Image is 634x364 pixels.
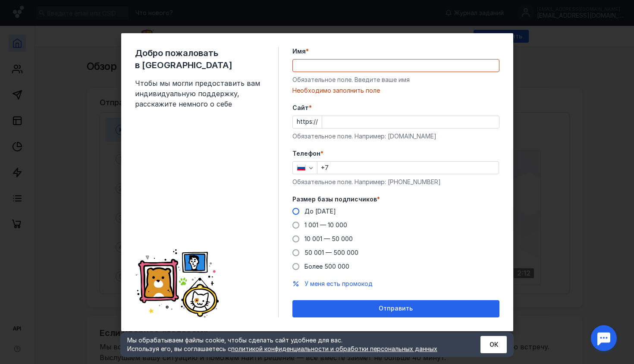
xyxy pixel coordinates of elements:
span: Более 500 000 [304,263,349,270]
span: Чтобы мы могли предоставить вам индивидуальную поддержку, расскажите немного о себе [135,78,264,109]
span: 50 001 — 500 000 [304,249,358,256]
div: Мы обрабатываем файлы cookie, чтобы сделать сайт удобнее для вас. Используя его, вы соглашаетесь c [127,336,459,353]
button: ОК [480,336,507,353]
div: Обязательное поле. Например: [DOMAIN_NAME] [292,132,499,141]
span: 1 001 — 10 000 [304,221,347,229]
button: Отправить [292,300,499,317]
span: Размер базы подписчиков [292,195,377,204]
span: Cайт [292,104,309,112]
span: 10 001 — 50 000 [304,235,353,242]
button: У меня есть промокод [304,279,373,288]
span: Отправить [379,305,413,312]
div: Обязательное поле. Введите ваше имя [292,75,499,84]
a: политикой конфиденциальности и обработки персональных данных [231,345,437,352]
span: Телефон [292,149,320,158]
div: Обязательное поле. Например: [PHONE_NUMBER] [292,178,499,186]
span: Имя [292,47,306,56]
span: До [DATE] [304,207,336,215]
div: Необходимо заполнить поле [292,86,499,95]
span: Добро пожаловать в [GEOGRAPHIC_DATA] [135,47,264,71]
span: У меня есть промокод [304,280,373,287]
